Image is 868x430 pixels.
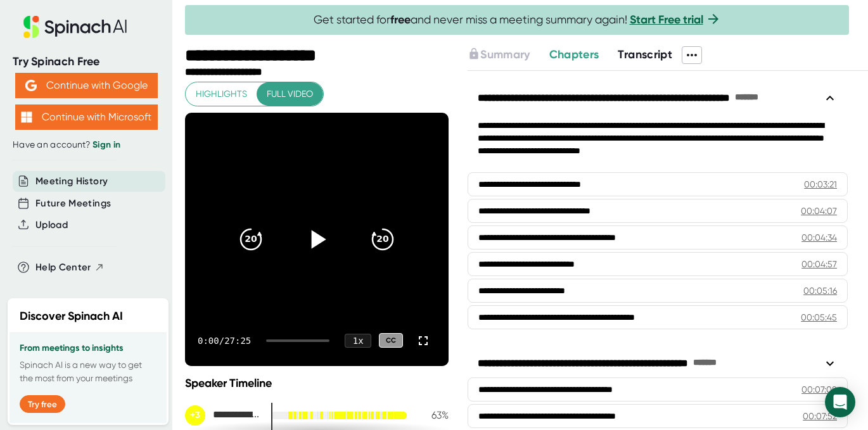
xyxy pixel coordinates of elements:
button: Try free [20,395,65,413]
div: CC [379,333,403,348]
div: 00:03:21 [804,178,837,191]
button: Help Center [35,260,105,275]
div: Have an account? [13,139,160,151]
button: Future Meetings [35,196,111,211]
span: Summary [480,47,530,61]
div: Speaker Timeline [185,376,449,390]
div: 00:07:52 [803,410,837,422]
div: 00:04:57 [801,258,837,270]
h2: Discover Spinach AI [20,308,123,325]
div: 00:05:16 [803,284,837,297]
button: Meeting History [35,174,108,189]
div: +3 [185,405,205,426]
button: Full video [257,82,323,106]
div: 00:04:34 [801,231,837,244]
a: Sign in [93,139,120,150]
button: Highlights [186,82,257,106]
span: Full video [267,86,313,102]
button: Chapters [549,46,599,63]
div: 1 x [345,334,371,348]
div: 0:00 / 27:25 [198,336,251,346]
div: Open Intercom Messenger [825,387,855,417]
div: 00:07:08 [801,383,837,396]
img: Aehbyd4JwY73AAAAAElFTkSuQmCC [25,80,37,91]
button: Continue with Google [15,73,158,98]
span: Chapters [549,47,599,61]
div: 00:04:07 [801,205,837,217]
a: Start Free trial [630,13,703,27]
b: free [390,13,411,27]
button: Transcript [618,46,672,63]
button: Upload [35,218,68,232]
span: Transcript [618,47,672,61]
div: Upgrade to access [468,46,549,64]
span: Help Center [35,260,91,275]
span: Highlights [196,86,247,102]
h3: From meetings to insights [20,343,156,353]
button: Continue with Microsoft [15,104,158,130]
p: Spinach AI is a new way to get the most from your meetings [20,358,156,385]
div: 63 % [417,409,449,421]
span: Get started for and never miss a meeting summary again! [314,13,721,27]
div: Try Spinach Free [13,54,160,69]
div: 00:05:45 [801,311,837,324]
button: Summary [468,46,530,63]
